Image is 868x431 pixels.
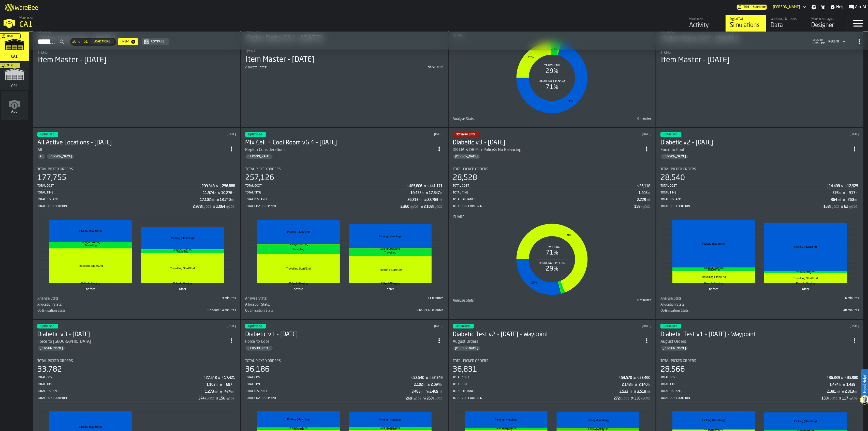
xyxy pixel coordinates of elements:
div: stat-Total Picked Orders [245,167,444,210]
span: kgCO2 [830,205,839,209]
span: Optimisation Stats: [660,309,689,313]
div: Diabetic v3 - 10.9.2025 [37,331,227,339]
div: stat-Total Picked Orders [660,167,859,210]
span: Gregg [245,347,273,350]
span: mi [646,198,650,202]
span: Analyse Stats: [660,296,682,301]
h3: Diabetic v3 - [DATE] [37,331,227,339]
div: Replen Considerations [245,147,435,153]
h3: Diabetic v1 - [DATE] [245,331,435,339]
div: DropdownMenuValue-4 [826,39,847,45]
div: Stat Value [193,205,202,209]
span: Allocation Stats: [245,303,270,307]
span: Trial [7,64,13,67]
div: Title [37,309,136,313]
div: Simulations [730,21,762,29]
span: Share [453,215,465,219]
span: $ [220,185,222,188]
span: kgCO2 [433,205,442,209]
div: Updated: 10/9/2025, 10:26:31 PM Created: 10/9/2025, 9:50:10 PM [148,324,236,328]
div: Diabetic v1 - 10.9.2025 [245,331,435,339]
div: Total Distance [245,198,408,201]
div: ItemListCard-DashboardItemContainer [241,128,448,319]
div: Title [37,303,136,307]
div: stat-Items [38,51,236,65]
div: Total Cost [245,184,407,188]
span: mi [854,198,858,202]
div: stat-Optimisation Stats: [660,309,859,315]
div: August Orders [660,339,850,345]
div: Title [660,309,759,313]
div: 11 minutes [345,296,444,300]
div: status-3 2 [37,132,58,137]
span: Allocation Stats: [660,303,685,307]
span: mi [211,198,215,202]
text: before [294,288,303,291]
div: Total CO2 Footprint [245,205,401,208]
div: Total Distance [37,198,200,201]
div: status-3 2 [245,132,266,137]
span: — [750,5,752,9]
a: link-to-/wh/i/76e2a128-1b54-4d66-80d4-05ae4c277723/data [766,15,807,32]
div: Title [245,303,343,307]
div: Total Cost [453,184,637,188]
div: Total Time [453,191,639,195]
div: Title [37,167,236,171]
div: Force to Cool [245,339,435,345]
span: Optimised [664,325,677,328]
span: h [839,191,841,195]
div: stat- [38,215,236,295]
div: 56 seconds [345,65,444,69]
span: Analyse Stats: [453,299,475,303]
div: Title [660,167,859,171]
div: Updated: 10/10/2025, 8:11:49 AM Created: 10/6/2025, 8:11:01 PM [566,133,651,136]
h3: Diabetic v2 - [DATE] [660,139,850,147]
div: Stat Value [401,205,409,209]
span: Gregg [453,155,480,158]
div: Total Time [37,191,203,195]
span: Gregg [245,155,273,158]
div: 6 minutes [553,117,651,121]
span: Optimised [664,133,677,136]
div: Replen Considerations [245,147,285,153]
text: after [387,288,394,291]
div: status-3 2 [37,324,58,329]
text: after [179,288,186,291]
a: link-to-/wh/i/02d92962-0f11-4133-9763-7cb092bceeef/simulations [0,62,29,91]
div: DB LIA & DB Pick Policy& No Balancing [453,147,642,153]
div: Title [245,167,444,171]
span: Gregg [47,155,74,158]
span: Gregg [38,347,65,350]
div: DropdownMenuValue-Gregg Arment [771,4,807,10]
span: Analyse Stats: [453,117,475,121]
div: Mix Cell + Cool Room v6.4 - 10.8.25 [245,139,435,147]
div: Warehouse [689,17,722,21]
div: Stat Value [409,184,422,188]
span: Gregg [661,347,688,350]
text: before [709,288,719,291]
div: Updated: 10/10/2025, 5:16:51 AM Created: 10/9/2025, 3:57:23 PM [771,133,859,136]
div: 17 hours 14 minutes [138,309,236,312]
div: stat-Items [246,50,443,64]
div: Total Time [245,191,411,195]
div: Updated: 10/8/2025, 9:32:16 PM Created: 10/8/2025, 9:27:37 PM [563,324,651,328]
div: stat-Optimisation Stats: [245,309,444,315]
span: Add [11,110,18,114]
span: Items [661,51,671,55]
span: mi [231,198,234,202]
div: Stat Value [832,191,838,195]
div: Stat Value [848,198,854,202]
div: stat-Analyse Stats: [453,299,652,305]
div: Warehouse Layout [811,17,844,21]
div: Title [245,296,343,301]
div: stat-Allocate Stats: [245,65,444,71]
div: Stat Value [216,205,225,209]
div: 40 minutes [761,309,859,312]
a: link-to-/wh/i/76e2a128-1b54-4d66-80d4-05ae4c277723/simulations [726,15,766,32]
div: All [37,147,42,153]
div: Item Master - [DATE] [661,56,730,65]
